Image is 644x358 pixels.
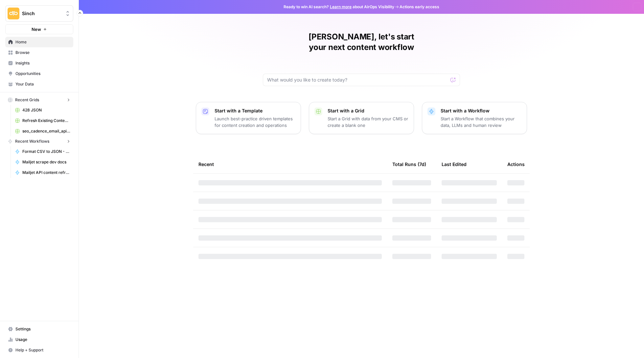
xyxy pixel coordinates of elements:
a: Format CSV to JSON - Mailjet [12,146,73,157]
span: seo_cadence_email_api(Persona & Audience).csv [22,128,70,134]
p: Launch best-practice driven templates for content creation and operations [215,115,295,129]
h1: [PERSON_NAME], let's start your next content workflow [263,32,460,53]
a: Opportunities [5,68,73,79]
span: Usage [15,337,70,343]
span: Insights [15,60,70,66]
div: Last Edited [442,155,467,173]
p: Start with a Grid [328,107,408,114]
span: Help + Support [15,347,70,353]
a: seo_cadence_email_api(Persona & Audience).csv [12,126,73,136]
a: Your Data [5,79,73,89]
span: 428 JSON [22,107,70,113]
button: Help + Support [5,345,73,355]
button: Recent Workflows [5,136,73,146]
div: Actions [507,155,525,173]
div: Recent [198,155,382,173]
button: Workspace: Sinch [5,5,73,22]
p: Start a Workflow that combines your data, LLMs and human review [441,115,521,129]
span: Mailjet scrape dev docs [22,159,70,165]
a: Insights [5,58,73,68]
span: Ready to win AI search? about AirOps Visibility [284,4,394,10]
span: New [32,26,41,33]
a: Mailjet API content refresh [12,167,73,178]
button: Recent Grids [5,95,73,105]
span: Your Data [15,81,70,87]
img: Sinch Logo [8,8,19,19]
span: Settings [15,326,70,332]
a: Learn more [330,4,352,9]
button: Start with a WorkflowStart a Workflow that combines your data, LLMs and human review [422,102,527,134]
span: Opportunities [15,71,70,77]
span: Actions early access [400,4,439,10]
span: Recent Grids [15,97,39,103]
a: Browse [5,47,73,58]
p: Start a Grid with data from your CMS or create a blank one [328,115,408,129]
span: Home [15,39,70,45]
div: Total Runs (7d) [392,155,426,173]
span: Format CSV to JSON - Mailjet [22,149,70,155]
button: Start with a GridStart a Grid with data from your CMS or create a blank one [309,102,414,134]
a: Mailjet scrape dev docs [12,157,73,167]
span: Refresh Existing Content (1) [22,118,70,124]
span: Mailjet API content refresh [22,170,70,176]
a: Usage [5,334,73,345]
p: Start with a Workflow [441,107,521,114]
span: Browse [15,50,70,56]
a: 428 JSON [12,105,73,115]
button: Start with a TemplateLaunch best-practice driven templates for content creation and operations [196,102,301,134]
span: Sinch [22,10,62,17]
input: What would you like to create today? [267,77,448,83]
a: Refresh Existing Content (1) [12,115,73,126]
a: Settings [5,324,73,334]
span: Recent Workflows [15,138,49,144]
button: New [5,24,73,34]
p: Start with a Template [215,107,295,114]
a: Home [5,37,73,47]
